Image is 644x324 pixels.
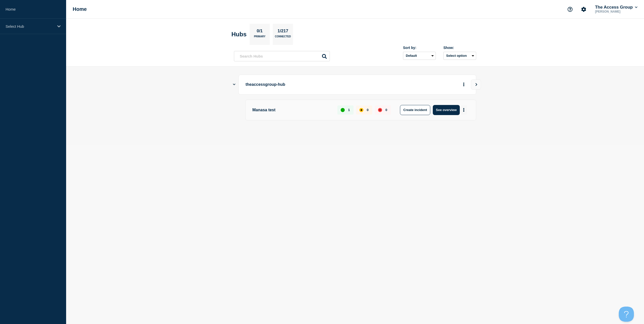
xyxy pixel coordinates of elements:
[565,4,575,15] button: Support
[443,46,476,50] div: Show:
[433,105,460,115] button: See overview
[403,52,436,60] select: Sort by
[471,79,481,90] button: View
[233,83,235,87] button: Show Connected Hubs
[231,31,247,38] h2: Hubs
[6,24,54,29] p: Select Hub
[252,105,332,115] p: Manasa test
[385,108,387,112] p: 0
[594,5,638,10] button: The Access Group
[73,6,87,12] h1: Home
[443,52,476,60] button: Select option
[234,51,330,61] input: Search Hubs
[461,80,467,89] button: More actions
[255,29,265,35] p: 0/1
[367,108,368,112] p: 0
[400,105,430,115] button: Create incident
[275,35,291,40] p: Connected
[378,108,382,112] div: down
[359,108,363,112] div: affected
[246,80,385,89] p: theaccessgroup-hub
[403,46,436,50] div: Sort by:
[348,108,350,112] p: 1
[578,4,589,15] button: Account settings
[341,108,345,112] div: up
[594,10,638,13] p: [PERSON_NAME]
[461,105,467,115] button: More actions
[276,29,290,35] p: 1/217
[254,35,265,40] p: Primary
[619,307,634,322] iframe: Help Scout Beacon - Open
